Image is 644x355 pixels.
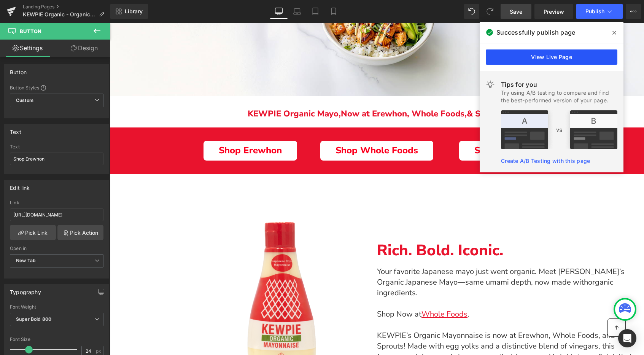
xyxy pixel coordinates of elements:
span: organic ingredients. [267,254,503,275]
button: More [626,4,641,19]
div: Typography [10,285,41,295]
p: Your favorite Japanese mayo just went organic. Meet [PERSON_NAME]’s Organic Japanese Mayo—same um... [267,244,526,275]
div: Button [10,65,27,75]
b: Custom [16,97,33,104]
button: Publish [576,4,623,19]
p: KEWPIE’s Organic Mayonnaise is now at Erewhon, Whole Foods, and Sprouts! Made with egg yolks and ... [267,307,526,350]
span: Button [20,28,41,34]
b: Super Bold 800 [16,316,51,322]
a: Whole Foods [312,286,358,296]
a: Shop Whole Foods [210,118,323,138]
a: Mobile [324,4,343,19]
span: ow at Erewhon, Whole Foods, [237,85,357,97]
span: Successfully publish page [496,28,575,37]
a: View Live Page [486,49,617,65]
a: Shop Sprouts [349,118,439,138]
div: To enrich screen reader interactions, please activate Accessibility in Grammarly extension settings [267,244,534,350]
b: New Tab [16,258,36,263]
div: Tips for you [501,80,617,89]
a: Pick Link [10,225,56,240]
img: light.svg [486,80,495,89]
span: & Sprouts [357,85,396,97]
div: Text [10,144,103,150]
div: Open Intercom Messenger [618,329,636,347]
button: Undo [464,4,479,19]
a: Create A/B Testing with this page [501,158,590,164]
a: Desktop [270,4,288,19]
div: Edit link [10,180,30,191]
button: Redo [482,4,498,19]
a: Preview [534,4,573,19]
span: Shop Now at [267,286,312,296]
a: Laptop [288,4,306,19]
a: Landing Pages [23,4,110,10]
span: N [231,85,237,97]
span: px [96,349,102,353]
span: Library [125,8,143,15]
span: Shop Whole Foods [226,123,308,133]
a: Pick Action [57,225,103,240]
span: Shop Sprouts [364,123,423,133]
span: Save [510,8,522,16]
input: https://your-shop.myshopify.com [10,209,103,221]
a: Tablet [306,4,324,19]
img: tip.png [501,110,617,149]
div: Link [10,200,103,205]
span: KEWPIE Organic - Organic Japanese Mayonnaise - Umami Flavor [23,11,96,18]
div: Font Size [10,337,103,342]
span: Publish [585,8,604,14]
a: New Library [110,4,148,19]
span: Shop Erewhon [109,123,172,133]
span: Preview [544,8,564,16]
span: . [267,286,359,296]
div: Try using A/B testing to compare and find the best-performed version of your page. [501,89,617,104]
div: Button Styles [10,84,103,91]
div: Font Weight [10,304,103,310]
a: Design [57,40,112,57]
div: Open in [10,246,103,251]
p: Rich. Bold. Iconic. [267,219,534,236]
div: Text [10,124,21,135]
a: Shop Erewhon [94,118,187,138]
div: To enrich screen reader interactions, please activate Accessibility in Grammarly extension settings [267,219,534,244]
